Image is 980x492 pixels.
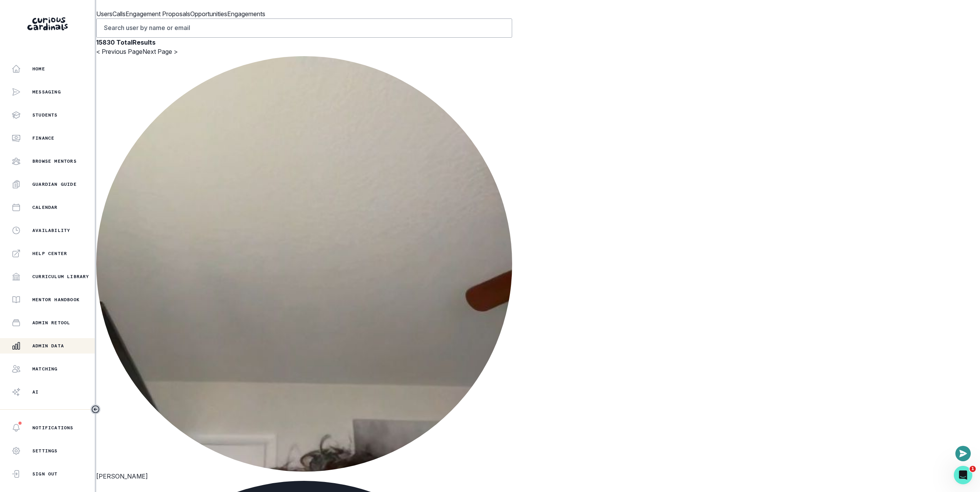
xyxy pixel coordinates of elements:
[970,466,976,472] span: 1
[32,471,58,477] p: Sign Out
[32,425,74,431] p: Notifications
[142,47,178,56] button: Next Page >
[126,9,190,18] p: Engagement Proposals
[32,181,77,187] p: Guardian Guide
[32,89,61,95] p: Messaging
[32,389,39,395] p: AI
[96,47,142,56] button: < Previous Page
[32,320,70,326] p: Admin Retool
[96,472,148,481] button: [PERSON_NAME]
[90,404,101,414] button: Toggle sidebar
[32,112,58,118] p: Students
[32,158,77,164] p: Browse Mentors
[954,466,972,484] iframe: Intercom live chat
[32,66,45,72] p: Home
[955,446,971,461] button: Open or close messaging widget
[96,38,156,46] b: 15830 Total Results
[32,343,64,349] p: Admin Data
[32,297,80,303] p: Mentor Handbook
[32,227,70,233] p: Availability
[32,135,54,141] p: Finance
[32,274,89,280] p: Curriculum Library
[32,204,58,210] p: Calendar
[227,9,265,18] p: Engagements
[32,250,67,257] p: Help Center
[32,448,58,454] p: Settings
[112,9,126,18] p: Calls
[27,17,68,30] img: Curious Cardinals Logo
[96,9,112,18] p: Users
[32,366,58,372] p: Matching
[190,9,227,18] p: Opportunities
